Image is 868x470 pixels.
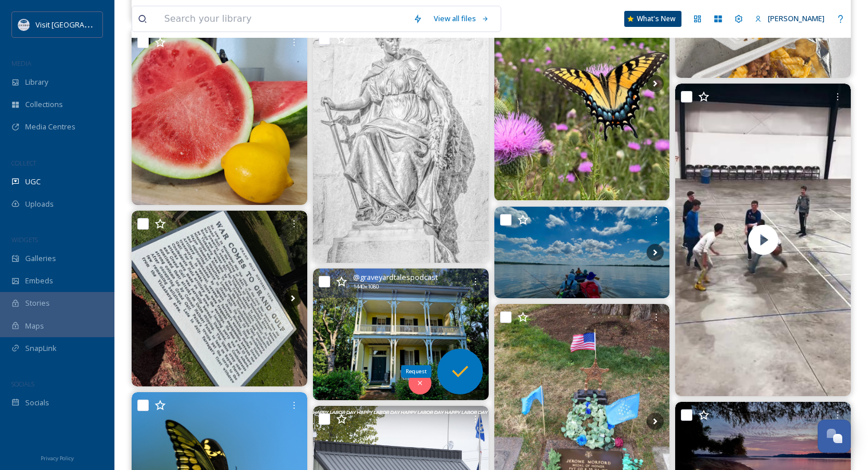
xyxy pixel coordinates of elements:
[768,13,825,23] span: [PERSON_NAME]
[11,159,36,167] span: COLLECT
[25,275,53,286] span: Embeds
[25,253,56,264] span: Galleries
[494,207,670,298] img: The Mississippi River can sometimes look like a giant lake with a big beautiful sky. . . . #visit...
[313,26,489,262] img: "Peace" A monochrome, HDMI edit. This statue is part of the #Minnesota State Memorial at #Vicksbu...
[11,380,34,388] span: SOCIALS
[132,29,307,205] img: ✨️Tuesday's special✨️ Starting our week off on a sweet note with our homemade watermelon lemonade...
[25,298,50,309] span: Stories
[25,321,44,331] span: Maps
[353,283,379,291] span: 1440 x 1080
[428,7,495,30] a: View all files
[41,451,74,464] a: Privacy Policy
[18,19,30,30] img: logo.png
[41,455,74,462] span: Privacy Policy
[11,59,31,68] span: MEDIA
[675,84,851,396] video: 🔥 Afterburner in Vicksburg! 🔥 Right after the Apex Youth Rally, stick around for food, fun, and f...
[818,420,851,453] button: Open Chat
[25,99,63,110] span: Collections
[25,176,41,187] span: UGC
[35,19,124,30] span: Visit [GEOGRAPHIC_DATA]
[25,77,48,88] span: Library
[132,211,307,386] img: I love history and in the south we have so much history all around us- some good and some bad. Bu...
[25,121,76,132] span: Media Centres
[353,272,438,283] span: @ graveyardtalespodcast
[25,199,54,210] span: Uploads
[624,11,681,27] a: What's New
[158,6,407,31] input: Search your library
[25,397,49,408] span: Socials
[749,7,830,30] a: [PERSON_NAME]
[11,235,38,244] span: WIDGETS
[675,84,851,396] img: thumbnail
[313,268,489,400] img: This Friday we take a look at the #McRaven house in #VicksburgMS ! Its a very cool house with a v...
[401,365,431,378] div: Request
[25,343,57,354] span: SnapLink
